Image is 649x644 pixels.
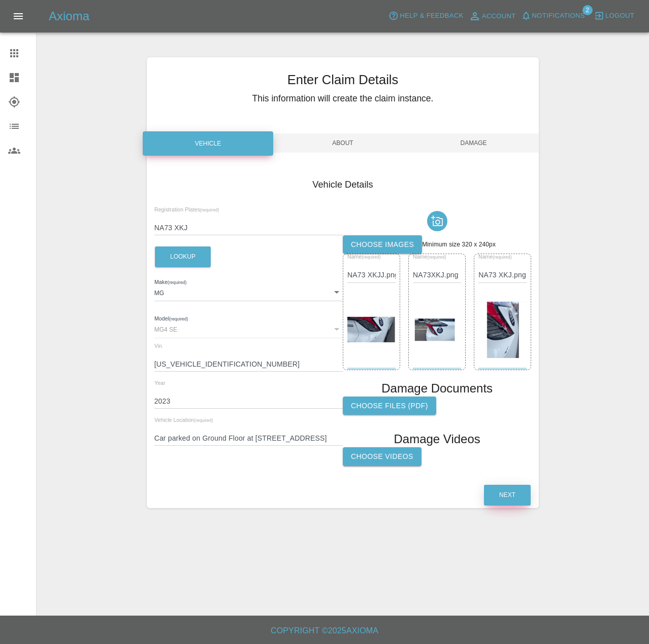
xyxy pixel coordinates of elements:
span: Vehicle Location [154,417,213,423]
small: (required) [168,280,186,284]
small: (required) [428,255,446,260]
div: MG [154,283,343,301]
span: Help & Feedback [400,10,463,22]
span: Year [154,380,166,386]
button: Logout [592,8,637,24]
span: Account [482,11,516,22]
span: Name [478,254,512,260]
button: Open drawer [6,4,30,28]
label: Model [154,315,188,323]
small: (required) [362,255,380,260]
h3: Enter Claim Details [147,70,539,89]
span: Logout [605,10,634,22]
span: Damage [408,133,539,153]
button: Lookup [155,246,211,267]
span: Notifications [532,10,585,22]
label: Choose Videos [343,447,421,466]
a: Account [466,8,518,24]
span: Minimum size 320 x 240px [422,241,496,248]
span: Registration Plates [154,206,219,212]
h5: This information will create the claim instance. [147,92,539,105]
small: (required) [200,207,219,212]
h1: Damage Videos [394,431,480,447]
div: MG4 SE [154,319,343,338]
span: 2 [582,5,593,15]
h4: Vehicle Details [154,178,532,192]
button: Help & Feedback [386,8,466,24]
label: Make [154,278,186,287]
small: (required) [169,317,188,321]
h6: Copyright © 2025 Axioma [8,624,641,638]
label: Choose images [343,235,422,254]
label: Choose files (pdf) [343,397,436,415]
small: (required) [194,418,213,422]
h5: Axioma [49,8,89,24]
span: Vin [154,343,162,349]
button: Next [484,485,531,506]
button: Notifications [518,8,588,24]
small: (required) [493,255,512,260]
h1: Damage Documents [381,380,493,397]
span: Name [413,254,446,260]
span: About [277,133,408,153]
span: Name [347,254,381,260]
div: Vehicle [143,131,274,156]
